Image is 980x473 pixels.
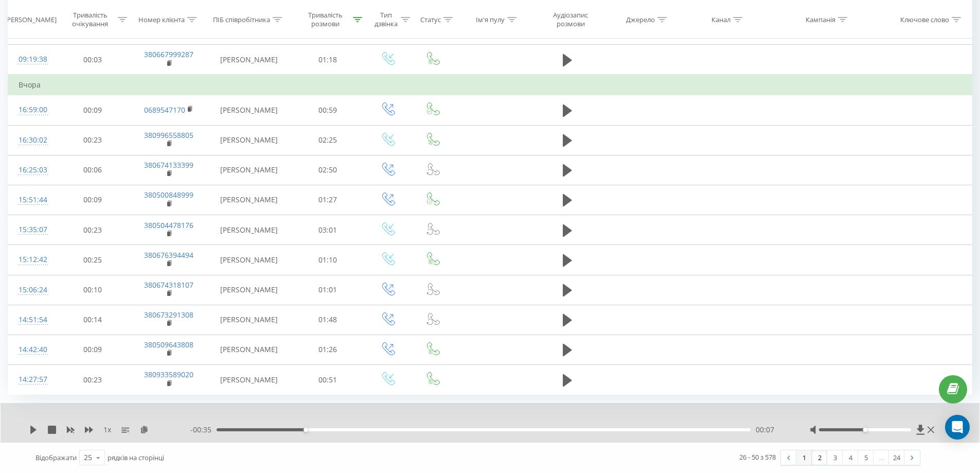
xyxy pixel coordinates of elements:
div: 15:06:24 [19,280,45,300]
a: 380933589020 [144,370,193,379]
div: Тип дзвінка [374,11,398,28]
td: 00:09 [56,95,130,125]
td: 00:51 [291,365,365,395]
td: 00:23 [56,215,130,245]
td: 01:26 [291,335,365,364]
div: Accessibility label [304,428,308,432]
div: 15:12:42 [19,250,45,270]
div: 14:42:40 [19,340,45,360]
a: 380674133399 [144,160,193,170]
td: 01:18 [291,45,365,75]
div: 16:30:02 [19,130,45,150]
td: 01:27 [291,185,365,215]
a: 5 [858,450,874,465]
div: 16:59:00 [19,100,45,120]
span: - 00:35 [190,425,217,435]
td: 00:10 [56,275,130,305]
a: 380509643808 [144,340,193,349]
td: 02:25 [291,125,365,155]
td: 02:50 [291,155,365,185]
td: [PERSON_NAME] [207,335,291,364]
div: Аудіозапис розмови [541,11,600,28]
div: … [874,450,889,465]
a: 24 [889,450,904,465]
span: 00:07 [756,425,774,435]
td: 01:10 [291,245,365,275]
td: 00:03 [56,45,130,75]
div: [PERSON_NAME] [5,15,57,24]
div: Тривалість очікування [65,11,116,28]
a: 380673291308 [144,310,193,320]
div: Кампанія [806,15,835,24]
div: Статус [420,15,441,24]
td: 00:23 [56,125,130,155]
td: Вчора [8,75,972,95]
a: 1 [796,450,812,465]
td: 00:23 [56,365,130,395]
td: [PERSON_NAME] [207,155,291,185]
div: Accessibility label [863,428,867,432]
td: [PERSON_NAME] [207,125,291,155]
td: [PERSON_NAME] [207,45,291,75]
div: Джерело [626,15,655,24]
div: 15:51:44 [19,190,45,210]
td: [PERSON_NAME] [207,305,291,335]
td: 00:09 [56,185,130,215]
a: 380674318107 [144,280,193,290]
div: Тривалість розмови [300,11,351,28]
td: [PERSON_NAME] [207,215,291,245]
div: 14:27:57 [19,370,45,390]
a: 380504478176 [144,220,193,230]
td: 01:01 [291,275,365,305]
span: 1 x [103,425,111,435]
div: Ім'я пулу [476,15,505,24]
td: [PERSON_NAME] [207,365,291,395]
td: 00:25 [56,245,130,275]
a: 3 [827,450,843,465]
div: ПІБ співробітника [213,15,270,24]
div: 15:35:07 [19,220,45,240]
div: Номер клієнта [138,15,185,24]
td: 00:06 [56,155,130,185]
div: Open Intercom Messenger [945,415,970,440]
div: Канал [711,15,730,24]
td: [PERSON_NAME] [207,245,291,275]
a: 380996558805 [144,130,193,140]
td: 00:14 [56,305,130,335]
div: 09:19:38 [19,49,45,69]
div: 16:25:03 [19,160,45,180]
div: 14:51:54 [19,310,45,330]
div: 25 [84,452,92,463]
span: Відображати [35,453,77,462]
div: Ключове слово [900,15,949,24]
a: 380667999287 [144,49,193,59]
td: 00:09 [56,335,130,364]
a: 2 [812,450,827,465]
td: 01:48 [291,305,365,335]
a: 0689547170 [144,105,185,115]
span: рядків на сторінці [108,453,164,462]
div: 26 - 50 з 578 [739,452,776,462]
a: 380676394494 [144,250,193,260]
td: 03:01 [291,215,365,245]
td: 00:59 [291,95,365,125]
a: 380500848999 [144,190,193,200]
td: [PERSON_NAME] [207,185,291,215]
td: [PERSON_NAME] [207,95,291,125]
td: [PERSON_NAME] [207,275,291,305]
a: 4 [843,450,858,465]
